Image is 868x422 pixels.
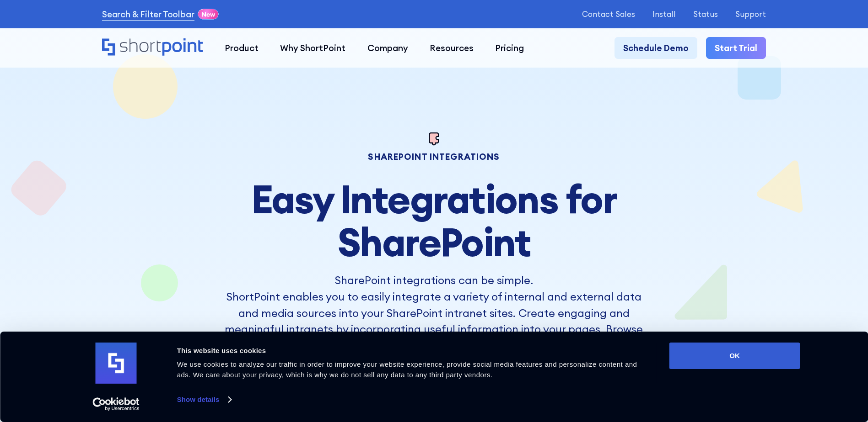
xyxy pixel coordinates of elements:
a: Show details [177,393,231,406]
a: Contact Sales [582,10,635,18]
p: ShortPoint enables you to easily integrate a variety of internal and external data and media sour... [219,289,649,353]
span: We use cookies to analyze our traffic in order to improve your website experience, provide social... [177,360,637,379]
div: This website uses cookies [177,345,649,356]
div: Company [367,42,408,54]
a: Usercentrics Cookiebot - opens in a new window [76,397,156,411]
div: Product [225,42,259,54]
a: Support [735,10,766,18]
a: Product [214,37,269,58]
a: Home [102,38,203,57]
a: Why ShortPoint [270,37,356,58]
a: Pricing [485,37,535,58]
a: Start Trial [706,37,766,58]
button: OK [669,343,800,369]
div: Pricing [495,42,524,54]
div: Why ShortPoint [280,42,345,54]
img: logo [96,343,137,384]
h1: sharepoint integrations [219,153,649,161]
a: Install [652,10,676,18]
a: Company [356,37,419,58]
a: Schedule Demo [615,37,697,58]
h2: Easy Integrations for SharePoint [219,178,649,264]
a: Search & Filter Toolbar [102,8,194,21]
h3: SharePoint integrations can be simple. [219,272,649,289]
div: Resources [430,42,474,54]
a: Resources [419,37,484,58]
a: Status [693,10,718,18]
